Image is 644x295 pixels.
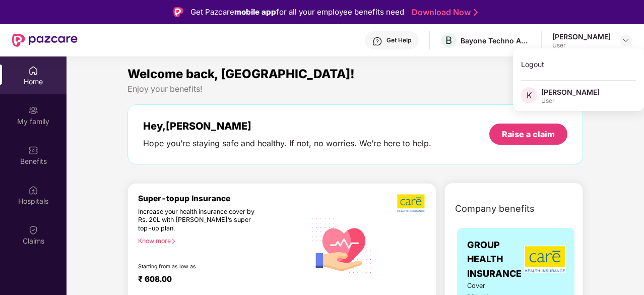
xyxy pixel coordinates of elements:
[138,263,263,270] div: Starting from as low as
[474,7,478,18] img: Stroke
[502,129,555,140] div: Raise a claim
[467,281,504,291] span: Cover
[622,36,630,44] img: svg+xml;base64,PHN2ZyBpZD0iRHJvcGRvd24tMzJ4MzIiIHhtbG5zPSJodHRwOi8vd3d3LnczLm9yZy8yMDAwL3N2ZyIgd2...
[513,54,644,74] div: Logout
[28,225,38,235] img: svg+xml;base64,PHN2ZyBpZD0iQ2xhaW0iIHhtbG5zPSJodHRwOi8vd3d3LnczLm9yZy8yMDAwL3N2ZyIgd2lkdGg9IjIwIi...
[397,194,426,213] img: b5dec4f62d2307b9de63beb79f102df3.png
[455,202,535,216] span: Company benefits
[234,7,276,17] strong: mobile app
[467,238,522,281] span: GROUP HEALTH INSURANCE
[28,185,38,195] img: svg+xml;base64,PHN2ZyBpZD0iSG9zcGl0YWxzIiB4bWxucz0iaHR0cDovL3d3dy53My5vcmcvMjAwMC9zdmciIHdpZHRoPS...
[127,84,583,94] div: Enjoy your benefits!
[28,105,38,115] img: svg+xml;base64,PHN2ZyB3aWR0aD0iMjAiIGhlaWdodD0iMjAiIHZpZXdCb3g9IjAgMCAyMCAyMCIgZmlsbD0ibm9uZSIgeG...
[552,32,611,41] div: [PERSON_NAME]
[445,34,452,46] span: B
[138,274,296,286] div: ₹ 608.00
[541,87,600,97] div: [PERSON_NAME]
[306,208,378,281] img: svg+xml;base64,PHN2ZyB4bWxucz0iaHR0cDovL3d3dy53My5vcmcvMjAwMC9zdmciIHhtbG5zOnhsaW5rPSJodHRwOi8vd3...
[138,237,300,244] div: Know more
[552,41,611,49] div: User
[524,246,566,273] img: insurerLogo
[138,208,263,233] div: Increase your health insurance cover by Rs. 20L with [PERSON_NAME]’s super top-up plan.
[28,66,38,76] img: svg+xml;base64,PHN2ZyBpZD0iSG9tZSIgeG1sbnM9Imh0dHA6Ly93d3cudzMub3JnLzIwMDAvc3ZnIiB3aWR0aD0iMjAiIG...
[171,239,176,244] span: right
[412,7,475,18] a: Download Now
[461,36,531,45] div: Bayone Techno Advisors Private Limited
[28,145,38,155] img: svg+xml;base64,PHN2ZyBpZD0iQmVuZWZpdHMiIHhtbG5zPSJodHRwOi8vd3d3LnczLm9yZy8yMDAwL3N2ZyIgd2lkdGg9Ij...
[173,7,183,17] img: Logo
[138,194,306,203] div: Super-topup Insurance
[527,89,532,101] span: K
[387,36,411,44] div: Get Help
[190,6,404,18] div: Get Pazcare for all your employee benefits need
[372,36,382,46] img: svg+xml;base64,PHN2ZyBpZD0iSGVscC0zMngzMiIgeG1sbnM9Imh0dHA6Ly93d3cudzMub3JnLzIwMDAvc3ZnIiB3aWR0aD...
[143,120,431,132] div: Hey, [PERSON_NAME]
[541,97,600,105] div: User
[143,138,431,149] div: Hope you’re staying safe and healthy. If not, no worries. We’re here to help.
[12,34,78,47] img: New Pazcare Logo
[127,67,355,81] span: Welcome back, [GEOGRAPHIC_DATA]!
